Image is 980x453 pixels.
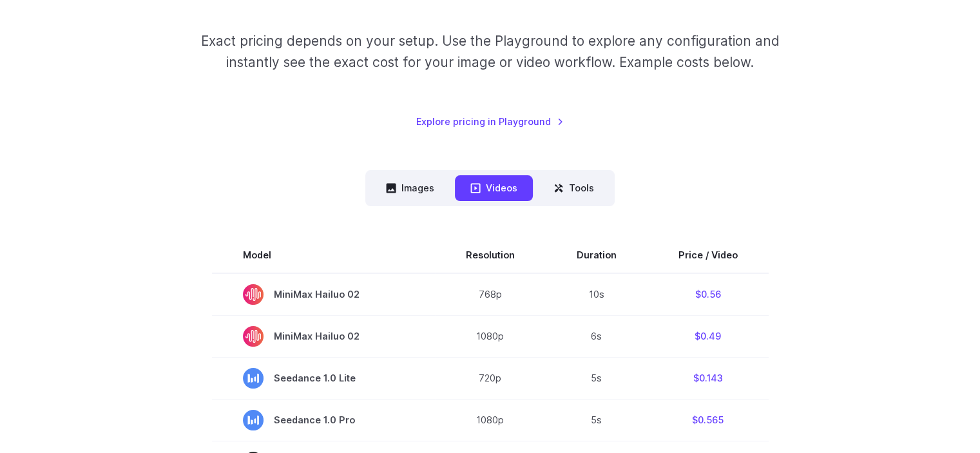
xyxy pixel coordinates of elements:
td: 5s [546,399,648,441]
th: Resolution [435,237,546,273]
td: 720p [435,357,546,399]
td: 1080p [435,315,546,357]
th: Duration [546,237,648,273]
a: Explore pricing in Playground [416,114,564,129]
th: Price / Video [648,237,769,273]
th: Model [212,237,435,273]
span: MiniMax Hailuo 02 [243,326,404,347]
td: 1080p [435,399,546,441]
td: $0.143 [648,357,769,399]
span: Seedance 1.0 Lite [243,368,404,389]
td: 10s [546,273,648,316]
button: Images [370,175,450,200]
button: Tools [538,175,610,200]
td: $0.49 [648,315,769,357]
td: 768p [435,273,546,316]
button: Videos [455,175,533,200]
td: $0.565 [648,399,769,441]
span: MiniMax Hailuo 02 [243,284,404,305]
td: 6s [546,315,648,357]
p: Exact pricing depends on your setup. Use the Playground to explore any configuration and instantl... [176,30,803,73]
td: 5s [546,357,648,399]
td: $0.56 [648,273,769,316]
span: Seedance 1.0 Pro [243,410,404,430]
